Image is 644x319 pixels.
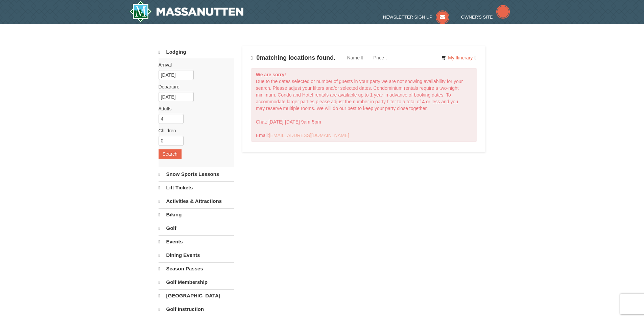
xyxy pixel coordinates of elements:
[159,208,234,221] a: Biking
[159,262,234,275] a: Season Passes
[251,68,477,142] div: Due to the dates selected or number of guests in your party we are not showing availability for y...
[342,51,368,64] a: Name
[368,51,392,64] a: Price
[159,289,234,302] a: [GEOGRAPHIC_DATA]
[159,105,229,112] label: Adults
[437,53,480,63] a: My Itinerary
[159,127,229,134] label: Children
[383,15,432,20] span: Newsletter Sign Up
[159,168,234,181] a: Snow Sports Lessons
[129,1,244,22] img: Massanutten Resort Logo
[159,276,234,289] a: Golf Membership
[269,133,349,138] a: [EMAIL_ADDRESS][DOMAIN_NAME]
[461,15,510,20] a: Owner's Site
[159,61,229,68] label: Arrival
[159,235,234,248] a: Events
[256,72,286,77] strong: We are sorry!
[159,249,234,262] a: Dining Events
[159,222,234,235] a: Golf
[461,15,493,20] span: Owner's Site
[129,1,244,22] a: Massanutten Resort
[159,181,234,194] a: Lift Tickets
[159,149,182,159] button: Search
[159,303,234,316] a: Golf Instruction
[159,195,234,208] a: Activities & Attractions
[159,46,234,58] a: Lodging
[159,83,229,90] label: Departure
[383,15,449,20] a: Newsletter Sign Up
